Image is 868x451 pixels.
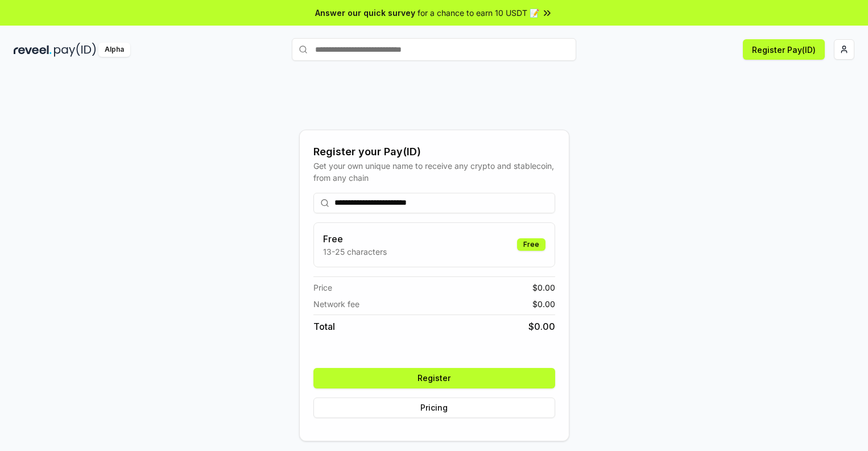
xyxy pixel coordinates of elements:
[323,232,387,246] h3: Free
[532,298,555,310] span: $ 0.00
[315,7,415,19] span: Answer our quick survey
[98,43,130,57] div: Alpha
[54,43,96,57] img: pay_id
[532,282,555,293] span: $ 0.00
[313,144,555,160] div: Register your Pay(ID)
[313,282,332,293] span: Price
[313,398,555,418] button: Pricing
[743,39,825,60] button: Register Pay(ID)
[313,160,555,184] div: Get your own unique name to receive any crypto and stablecoin, from any chain
[313,368,555,388] button: Register
[313,320,335,333] span: Total
[323,246,387,258] p: 13-25 characters
[418,7,539,19] span: for a chance to earn 10 USDT 📝
[528,320,555,333] span: $ 0.00
[517,238,545,251] div: Free
[313,298,359,310] span: Network fee
[14,43,52,57] img: reveel_dark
